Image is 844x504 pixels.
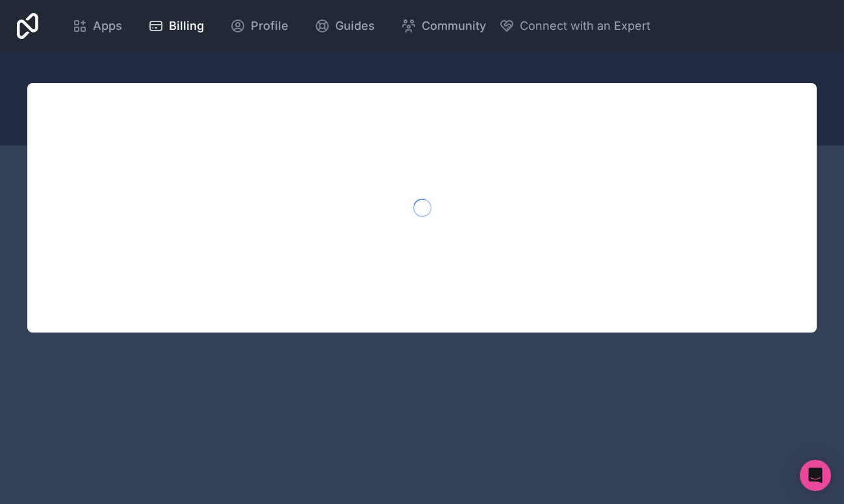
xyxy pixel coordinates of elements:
a: Apps [62,12,133,40]
span: Apps [93,17,122,35]
span: Profile [251,17,288,35]
a: Profile [220,12,299,40]
a: Billing [138,12,214,40]
a: Guides [304,12,385,40]
span: Guides [335,17,375,35]
button: Connect with an Expert [499,17,650,35]
span: Connect with an Expert [520,17,650,35]
span: Community [422,17,486,35]
a: Community [390,12,496,40]
div: Open Intercom Messenger [800,460,831,491]
span: Billing [169,17,204,35]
